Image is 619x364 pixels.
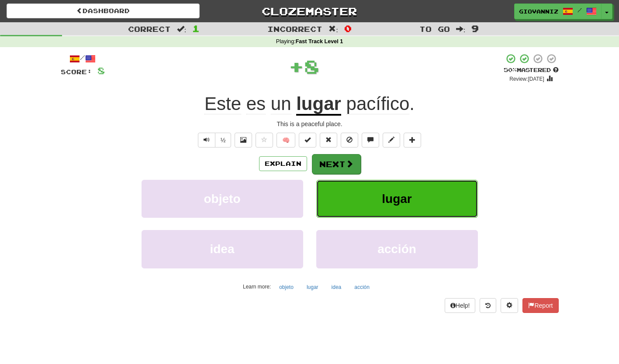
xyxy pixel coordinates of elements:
[299,133,316,148] button: Set this sentence to 100% Mastered (alt+m)
[304,55,319,77] span: 8
[142,180,303,218] button: objeto
[377,242,416,256] span: acción
[256,133,273,148] button: Favorite sentence (alt+f)
[509,76,544,82] small: Review: [DATE]
[246,93,266,114] span: es
[514,3,602,19] a: GiovanniZ /
[522,298,558,313] button: Report
[235,133,252,148] button: Show image (alt+x)
[97,65,105,76] span: 8
[419,24,450,33] span: To go
[456,25,466,33] span: :
[259,156,307,171] button: Explain
[128,24,171,33] span: Correct
[316,180,478,218] button: lugar
[204,192,241,206] span: objeto
[215,133,232,148] button: ½
[383,133,400,148] button: Edit sentence (alt+d)
[329,25,338,33] span: :
[327,281,346,294] button: idea
[296,38,343,45] strong: Fast Track Level 1
[61,68,92,76] span: Score:
[382,192,412,206] span: lugar
[504,66,559,74] div: Mastered
[445,298,476,313] button: Help!
[341,133,358,148] button: Ignore sentence (alt+i)
[578,7,582,13] span: /
[296,93,341,116] u: lugar
[213,3,406,19] a: Clozemaster
[404,133,421,148] button: Add to collection (alt+a)
[341,93,415,114] span: .
[344,23,352,34] span: 0
[362,133,379,148] button: Discuss sentence (alt+u)
[61,53,105,64] div: /
[519,7,558,15] span: GiovanniZ
[349,281,374,294] button: acción
[267,24,322,33] span: Incorrect
[210,242,234,256] span: idea
[177,25,187,33] span: :
[198,133,215,148] button: Play sentence audio (ctl+space)
[7,3,200,18] a: Dashboard
[289,53,304,79] span: +
[312,154,361,174] button: Next
[277,133,295,148] button: 🧠
[346,93,410,114] span: pacífico
[61,120,559,128] div: This is a peaceful place.
[243,284,271,290] small: Learn more:
[320,133,337,148] button: Reset to 0% Mastered (alt+r)
[274,281,298,294] button: objeto
[142,230,303,268] button: idea
[204,93,241,114] span: Este
[196,133,232,148] div: Text-to-speech controls
[316,230,478,268] button: acción
[271,93,291,114] span: un
[504,66,517,73] span: 50 %
[302,281,323,294] button: lugar
[480,298,496,313] button: Round history (alt+y)
[471,23,479,34] span: 9
[192,23,200,34] span: 1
